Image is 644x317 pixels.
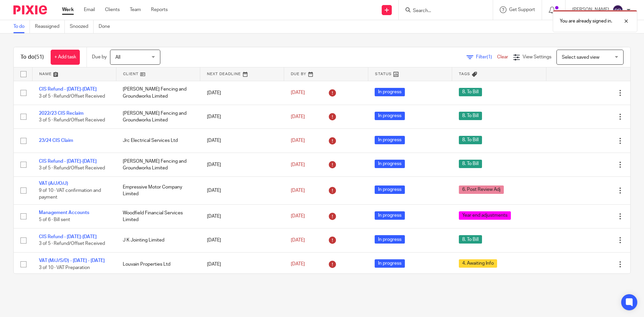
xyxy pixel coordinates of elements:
a: VAT (M/J/S/D) - [DATE] - [DATE] [39,258,105,263]
a: Reassigned [35,20,65,33]
span: 3 of 5 · Refund/Offset Received [39,241,105,246]
td: [PERSON_NAME] Fencing and Groundworks Limited [116,153,200,176]
a: CIS Refund - [DATE]-[DATE] [39,234,97,239]
a: Management Accounts [39,210,89,215]
span: 8. To Bill [459,136,482,144]
span: 3 of 5 · Refund/Offset Received [39,166,105,170]
span: [DATE] [291,138,305,143]
span: [DATE] [291,114,305,119]
a: Team [130,6,141,13]
td: J K Jointing Limited [116,228,200,252]
span: In progress [375,160,405,168]
span: 8. To Bill [459,235,482,244]
span: Filter [476,55,497,59]
td: Louvain Properties Ltd [116,252,200,276]
span: 3 of 10 · VAT Preparation [39,265,90,270]
a: CIS Refund - [DATE]-[DATE] [39,159,97,164]
td: [DATE] [200,252,284,276]
td: [DATE] [200,153,284,176]
span: 8. To Bill [459,160,482,168]
span: In progress [375,136,405,144]
td: [DATE] [200,129,284,153]
td: Jrc Electrical Services Ltd [116,129,200,153]
span: 6. Post Review Adj [459,186,504,194]
span: 8. To Bill [459,88,482,96]
span: [DATE] [291,91,305,95]
h1: To do [20,54,44,61]
span: In progress [375,112,405,120]
td: Woodfield Financial Services Limited [116,204,200,228]
a: Snoozed [70,20,94,33]
td: [DATE] [200,228,284,252]
td: [DATE] [200,204,284,228]
span: [DATE] [291,262,305,267]
span: 9 of 10 · VAT confirmation and payment [39,188,101,200]
a: Clients [105,6,120,13]
a: To do [13,20,30,33]
span: In progress [375,88,405,96]
span: In progress [375,235,405,244]
span: Year end adjustments [459,211,511,220]
span: In progress [375,211,405,220]
span: 3 of 5 · Refund/Offset Received [39,94,105,99]
td: [DATE] [200,177,284,204]
span: In progress [375,259,405,268]
span: Tags [459,72,470,76]
p: Due by [92,54,107,60]
a: Clear [497,55,508,59]
span: Select saved view [562,55,599,60]
span: (51) [35,54,44,60]
img: Pixie [13,5,47,14]
span: (1) [487,55,492,59]
span: 4. Awaiting Info [459,259,497,268]
a: + Add task [51,50,80,65]
td: Empressive Motor Company Limited [116,177,200,204]
span: [DATE] [291,214,305,219]
a: VAT (A/J/O/J) [39,181,68,186]
span: 3 of 5 · Refund/Offset Received [39,118,105,122]
a: Done [99,20,115,33]
a: Work [62,6,74,13]
td: [DATE] [200,105,284,128]
td: [PERSON_NAME] Fencing and Groundworks Limited [116,105,200,128]
a: Email [84,6,95,13]
td: [DATE] [200,81,284,105]
a: CIS Refund - [DATE]-[DATE] [39,87,97,92]
span: All [115,55,120,60]
p: You are already signed in. [560,18,612,24]
a: 2022/23 CIS Reclaim [39,111,84,116]
span: In progress [375,186,405,194]
span: [DATE] [291,238,305,243]
a: 23/24 CIS Claim [39,138,73,143]
span: 8. To Bill [459,112,482,120]
span: [DATE] [291,188,305,193]
span: View Settings [523,55,551,59]
span: [DATE] [291,162,305,167]
td: [PERSON_NAME] Fencing and Groundworks Limited [116,81,200,105]
a: Reports [151,6,168,13]
img: svg%3E [612,5,623,15]
span: 5 of 6 · Bill sent [39,217,70,222]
